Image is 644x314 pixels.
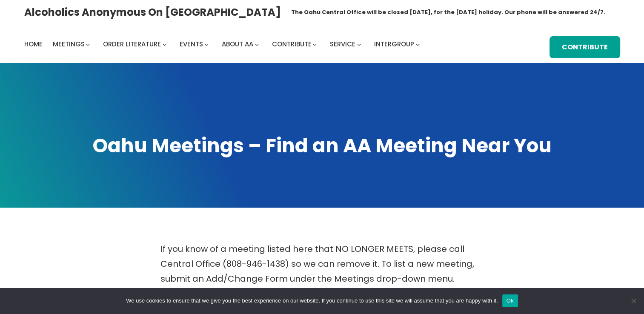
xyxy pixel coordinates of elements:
[53,38,85,50] a: Meetings
[374,40,414,49] span: Intergroup
[24,38,43,50] a: Home
[103,40,161,49] span: Order Literature
[272,38,312,50] a: Contribute
[255,43,259,46] button: About AA submenu
[313,43,317,46] button: Contribute submenu
[24,133,620,159] h1: Oahu Meetings – Find an AA Meeting Near You
[357,43,361,46] button: Service submenu
[330,40,355,49] span: Service
[374,38,414,50] a: Intergroup
[160,242,484,286] p: If you know of a meeting listed here that NO LONGER MEETS, please call Central Office (808-946-14...
[24,3,281,21] a: Alcoholics Anonymous on [GEOGRAPHIC_DATA]
[222,40,253,49] span: About AA
[502,294,518,307] button: Ok
[629,297,638,305] span: No
[291,8,605,17] h1: The Oahu Central Office will be closed [DATE], for the [DATE] holiday. Our phone will be answered...
[126,297,498,305] span: We use cookies to ensure that we give you the best experience on our website. If you continue to ...
[24,38,423,50] nav: Intergroup
[550,36,620,59] a: Contribute
[24,40,43,49] span: Home
[180,38,203,50] a: Events
[53,40,85,49] span: Meetings
[272,40,312,49] span: Contribute
[163,43,166,46] button: Order Literature submenu
[205,43,209,46] button: Events submenu
[222,38,253,50] a: About AA
[416,43,420,46] button: Intergroup submenu
[180,40,203,49] span: Events
[330,38,355,50] a: Service
[86,43,90,46] button: Meetings submenu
